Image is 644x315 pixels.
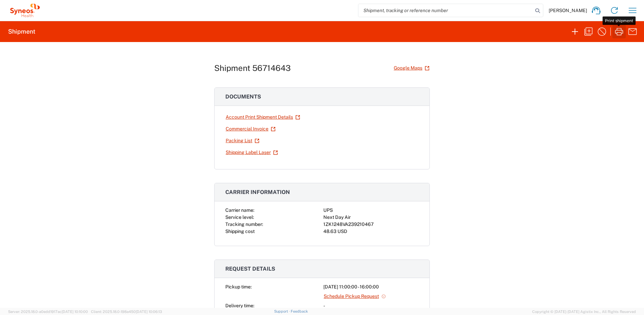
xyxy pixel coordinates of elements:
[291,309,308,313] a: Feedback
[323,290,386,302] a: Schedule Pickup Request
[225,123,276,135] a: Commercial Invoice
[323,214,419,221] div: Next Day Air
[91,310,162,314] span: Client: 2025.18.0-198a450
[225,303,254,308] span: Delivery time:
[225,266,275,272] span: Request details
[323,207,419,214] div: UPS
[8,310,88,314] span: Server: 2025.18.0-a0edd1917ac
[225,284,252,289] span: Pickup time:
[8,28,35,36] h2: Shipment
[225,135,260,147] a: Packing List
[225,214,254,220] span: Service level:
[274,309,291,313] a: Support
[358,4,533,17] input: Shipment, tracking or reference number
[323,228,419,235] div: 48.63 USD
[62,310,88,314] span: [DATE] 10:10:00
[136,310,162,314] span: [DATE] 10:06:13
[323,302,419,309] div: -
[532,309,636,315] span: Copyright © [DATE]-[DATE] Agistix Inc., All Rights Reserved
[323,283,419,290] div: [DATE] 11:00:00 - 16:00:00
[225,207,254,213] span: Carrier name:
[225,147,278,158] a: Shipping Label Laser
[214,63,291,73] h1: Shipment 56714643
[225,111,300,123] a: Account Print Shipment Details
[225,189,290,195] span: Carrier information
[393,62,430,74] a: Google Maps
[225,222,263,227] span: Tracking number:
[225,229,255,234] span: Shipping cost
[323,221,419,228] div: 1ZK1248VA239210467
[225,93,261,100] span: Documents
